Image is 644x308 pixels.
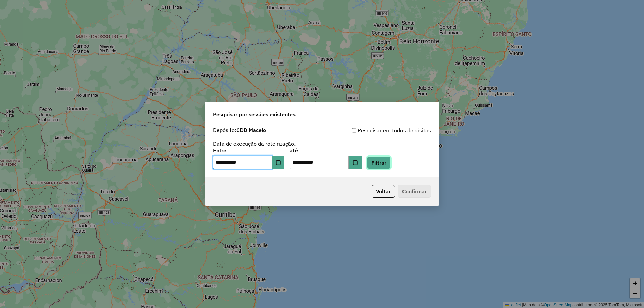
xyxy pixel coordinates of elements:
[367,156,391,169] button: Filtrar
[272,156,285,169] button: Choose Date
[322,126,431,134] div: Pesquisar em todos depósitos
[213,110,296,118] span: Pesquisar por sessões existentes
[213,140,296,148] label: Data de execução da roteirização:
[372,185,395,198] button: Voltar
[290,146,361,155] label: até
[213,126,266,134] label: Depósito:
[236,127,266,133] strong: CDD Maceio
[213,146,284,155] label: Entre
[349,156,362,169] button: Choose Date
